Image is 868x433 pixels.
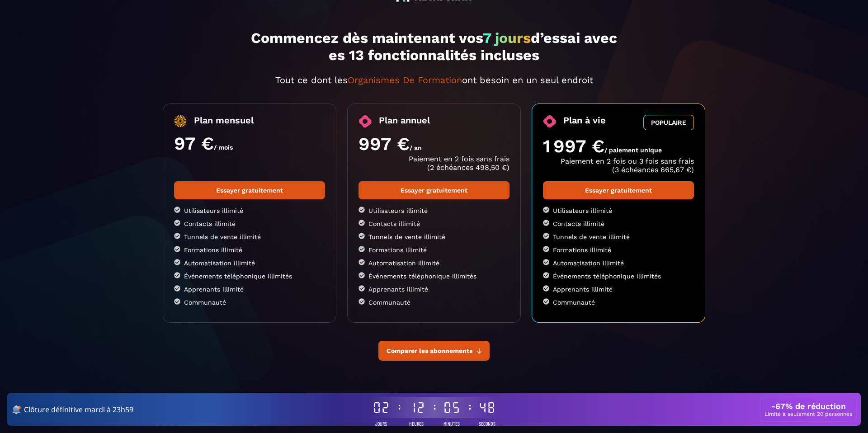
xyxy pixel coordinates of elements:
[174,298,180,305] img: checked
[174,233,180,239] img: checked
[359,259,365,265] img: checked
[410,144,422,151] span: / an
[543,285,694,293] li: Apprenants illimité
[387,347,472,354] span: Comparer les abonnements
[174,220,325,227] li: Contacts illimité
[24,404,133,415] span: Clôture définitive mardi à 23h59
[174,207,325,214] li: Utilisateurs illimité
[408,400,425,414] div: 12
[543,220,694,227] li: Contacts illimité
[163,47,705,64] p: es 13 fonctionnalités incluses
[543,233,694,240] li: Tunnels de vente illimité
[543,157,694,174] p: Paiement en 2 fois ou 3 fois sans frais (3 échéances 665,67 €)
[543,259,694,267] li: Automatisation illimité
[348,75,462,85] span: Organismes De Formation
[771,401,846,411] h3: -67% de réduction
[379,115,430,128] span: Plan annuel
[359,285,509,293] li: Apprenants illimité
[543,272,694,280] li: Événements téléphonique illimités
[174,272,180,278] img: checked
[563,115,606,130] span: Plan à vie
[543,220,549,226] img: checked
[543,298,549,305] img: checked
[359,155,509,172] p: Paiement en 2 fois sans frais (2 échéances 498,50 €)
[643,115,694,130] button: POPULAIRE
[163,29,705,64] h1: Commencez dès maintenant vos d’essai avec
[483,29,531,47] span: 7 jours
[194,115,254,127] span: Plan mensuel
[163,75,705,85] p: Tout ce dont les ont besoin en un seul endroit
[443,400,460,414] div: 05
[174,207,180,213] img: checked
[359,181,509,199] a: Essayer gratuitement
[543,259,549,265] img: checked
[359,246,365,252] img: checked
[359,298,509,306] li: Communauté
[543,207,694,214] li: Utilisateurs illimité
[174,246,180,252] img: checked
[174,259,180,265] img: checked
[359,298,365,305] img: checked
[543,298,694,306] li: Communauté
[543,136,604,157] span: 1 997 €
[543,233,549,239] img: checked
[373,400,390,414] div: 02
[174,285,180,292] img: checked
[543,246,549,252] img: checked
[174,272,325,280] li: Événements téléphonique illimités
[174,285,325,293] li: Apprenants illimité
[174,220,180,226] img: checked
[409,420,424,427] span: Heures
[214,144,233,151] span: / mois
[378,341,490,361] button: Comparer les abonnements
[651,119,686,126] span: POPULAIRE
[174,246,325,254] li: Formations illimité
[359,233,365,239] img: checked
[543,272,549,278] img: checked
[174,133,214,154] span: 97 €
[359,133,410,155] span: 997 €
[543,246,694,254] li: Formations illimité
[174,259,325,267] li: Automatisation illimité
[174,233,325,240] li: Tunnels de vente illimité
[604,146,662,154] span: / paiement unique
[359,272,509,280] li: Événements téléphonique illimités
[359,207,365,213] img: checked
[543,181,694,199] a: Essayer gratuitement
[359,233,509,240] li: Tunnels de vente illimité
[478,400,495,414] div: 48
[359,285,365,292] img: checked
[359,220,509,227] li: Contacts illimité
[359,207,509,214] li: Utilisateurs illimité
[174,298,325,306] li: Communauté
[359,220,365,226] img: checked
[359,246,509,254] li: Formations illimité
[479,420,495,427] span: Seconds
[543,285,549,292] img: checked
[359,272,365,278] img: checked
[764,411,852,417] p: Limité à seulement 20 personnes
[375,420,387,427] span: Jours
[443,420,460,427] span: Minutes
[174,181,325,199] a: Essayer gratuitement
[359,259,509,267] li: Automatisation illimité
[543,207,549,213] img: checked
